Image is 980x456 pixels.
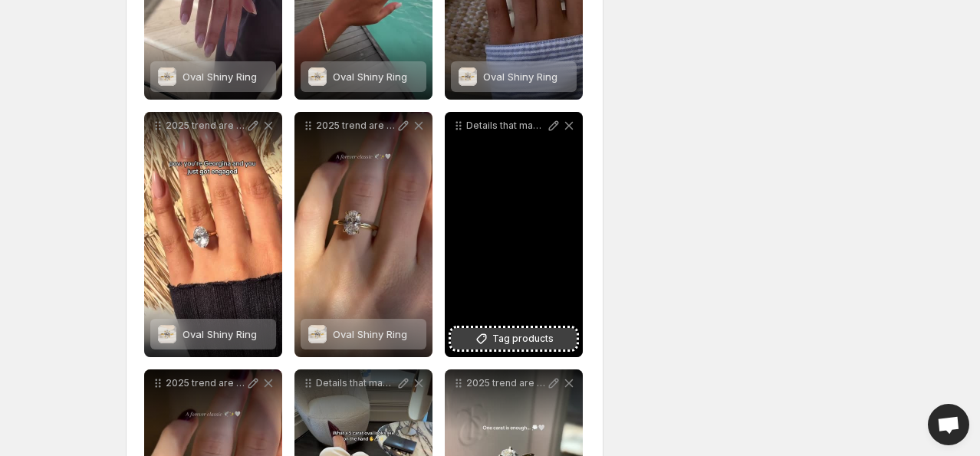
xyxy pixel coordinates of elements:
img: Oval Shiny Ring [308,67,327,86]
img: Oval Shiny Ring [158,325,176,343]
span: Oval Shiny Ring [483,71,557,83]
span: Oval Shiny Ring [183,328,257,340]
img: Oval Shiny Ring [308,325,327,343]
div: 2025 trend are you readyOval Shiny RingOval Shiny Ring [144,112,282,357]
img: Oval Shiny Ring [459,67,477,86]
p: 2025 trend are you ready [316,120,396,132]
div: 2025 trend are you readyOval Shiny RingOval Shiny Ring [294,112,432,357]
div: Details that make all the differenceTag products [445,112,583,357]
p: 2025 trend are you ready [166,377,245,389]
span: Oval Shiny Ring [183,71,257,83]
span: Oval Shiny Ring [333,71,407,83]
p: Details that make all the difference [316,377,396,389]
span: Tag products [492,331,554,346]
p: 2025 trend are you ready [166,120,245,132]
p: 2025 trend are you ready [466,377,546,389]
button: Tag products [451,328,577,349]
img: Oval Shiny Ring [158,67,176,86]
p: Details that make all the difference [466,120,546,132]
span: Oval Shiny Ring [333,328,407,340]
div: Open chat [928,404,969,445]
